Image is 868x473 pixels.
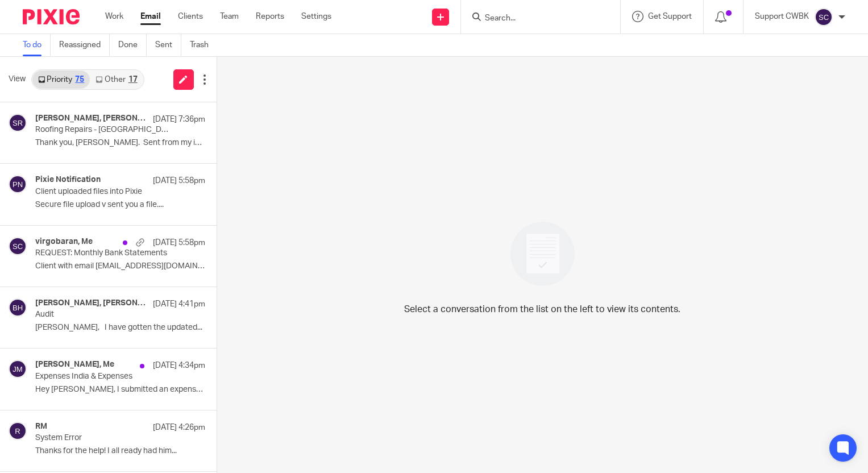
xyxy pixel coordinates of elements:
p: [DATE] 4:34pm [153,360,205,371]
a: Sent [155,34,181,56]
a: Done [118,34,147,56]
p: System Error [35,433,171,443]
p: [DATE] 5:58pm [153,175,205,186]
img: svg%3E [815,8,833,26]
p: [DATE] 5:58pm [153,237,205,248]
p: Client with email [EMAIL_ADDRESS][DOMAIN_NAME] uploaded... [35,262,205,271]
p: [DATE] 4:41pm [153,298,205,310]
h4: Pixie Notification [35,175,101,185]
a: Work [105,11,123,22]
a: Trash [190,34,217,56]
h4: [PERSON_NAME], [PERSON_NAME] [35,298,147,308]
img: image [503,214,582,293]
p: Support CWBK [755,11,809,22]
a: Reassigned [59,34,110,56]
a: Email [140,11,161,22]
img: svg%3E [9,360,27,378]
span: View [9,73,26,85]
p: Roofing Repairs - [GEOGRAPHIC_DATA] [35,125,171,135]
h4: [PERSON_NAME], Me [35,360,114,370]
img: svg%3E [9,422,27,440]
p: Hey [PERSON_NAME], I submitted an expense for... [35,385,205,395]
a: Settings [301,11,331,22]
img: Pixie [23,9,80,24]
input: Search [484,14,586,24]
div: 75 [75,76,84,84]
a: Reports [256,11,284,22]
div: 17 [128,76,138,84]
p: [DATE] 4:26pm [153,422,205,433]
h4: [PERSON_NAME], [PERSON_NAME] [35,114,147,123]
a: Team [220,11,239,22]
p: Client uploaded files into Pixie [35,187,171,197]
h4: RM [35,422,47,431]
p: REQUEST: Monthly Bank Statements [35,248,171,258]
img: svg%3E [9,237,27,255]
p: Expenses India & Expenses [35,372,171,381]
p: Thanks for the help! I all ready had him... [35,446,205,456]
p: Select a conversation from the list on the left to view its contents. [404,302,680,316]
p: Audit [35,310,171,320]
h4: virgobaran, Me [35,237,93,247]
a: Priority75 [32,70,90,89]
p: [DATE] 7:36pm [153,114,205,125]
p: Thank you, [PERSON_NAME]. Sent from my iPhone ... [35,138,205,148]
a: Other17 [90,70,143,89]
span: Get Support [648,13,692,20]
p: [PERSON_NAME], I have gotten the updated... [35,323,205,333]
p: Secure file upload v sent you a file.... [35,200,205,210]
img: svg%3E [9,298,27,317]
a: Clients [178,11,203,22]
img: svg%3E [9,114,27,132]
img: svg%3E [9,175,27,193]
a: To do [23,34,51,56]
